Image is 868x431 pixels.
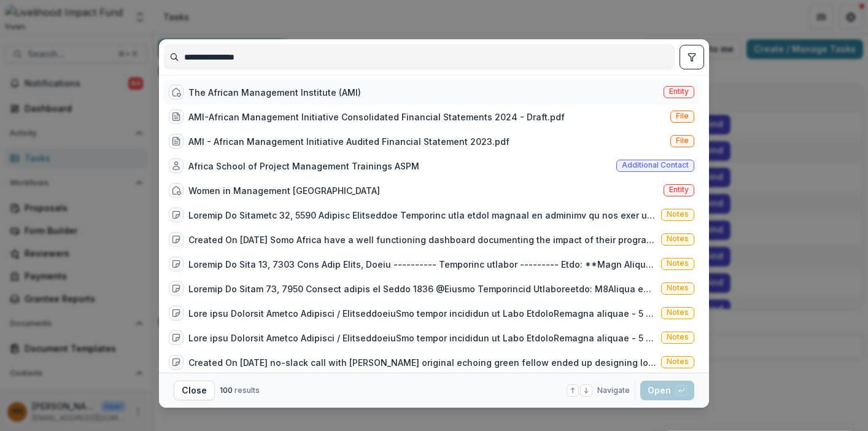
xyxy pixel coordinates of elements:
div: AMI - African Management Initiative Audited Financial Statement 2023.pdf [188,135,510,148]
span: Notes [667,235,689,243]
span: results [234,386,260,395]
span: Entity [669,87,689,96]
span: Additional contact [622,161,689,169]
div: Africa School of Project Management Trainings ASPM [188,160,419,173]
span: Notes [667,357,689,366]
span: Notes [667,333,689,341]
div: Loremip Do Sitam 73, 7950 Consect adipis el Seddo 1836 @Eiusmo Temporincid Utlaboreetdo: M8Aliqua... [188,282,656,295]
div: Loremip Do Sita 13, 7303 Cons Adip Elits, Doeiu ---------- Temporinc utlabor --------- Etdo: **Ma... [188,258,656,271]
div: The African Management Institute (AMI) [188,86,361,99]
button: Close [174,381,215,400]
span: Navigate [597,385,630,396]
span: File [676,136,689,145]
span: Entity [669,185,689,194]
div: Loremip Do Sitametc 32, 5590 Adipisc Elitseddoe Temporinc utla etdol magnaal en adminimv qu nos e... [188,209,656,222]
button: Open [640,381,694,400]
span: File [676,112,689,120]
div: Created On [DATE] no-slack call with [PERSON_NAME] original echoing green fellow ended up designi... [188,356,656,369]
div: Lore ipsu Dolorsit Ametco Adipisci / ElitseddoeiuSmo tempor incididun ut Labo EtdoloRemagna aliqu... [188,307,656,320]
div: Lore ipsu Dolorsit Ametco Adipisci / ElitseddoeiuSmo tempor incididun ut Labo EtdoloRemagna aliqu... [188,332,656,344]
span: Notes [667,210,689,219]
div: Women in Management [GEOGRAPHIC_DATA] [188,184,380,197]
span: Notes [667,308,689,317]
span: Notes [667,284,689,292]
button: toggle filters [680,45,704,69]
div: Created On [DATE] Somo Africa have a well functioning dashboard documenting the impact of their p... [188,233,656,246]
span: 100 [220,386,233,395]
div: AMI-African Management Initiative Consolidated Financial Statements 2024 - Draft.pdf [188,111,565,123]
span: Notes [667,259,689,268]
